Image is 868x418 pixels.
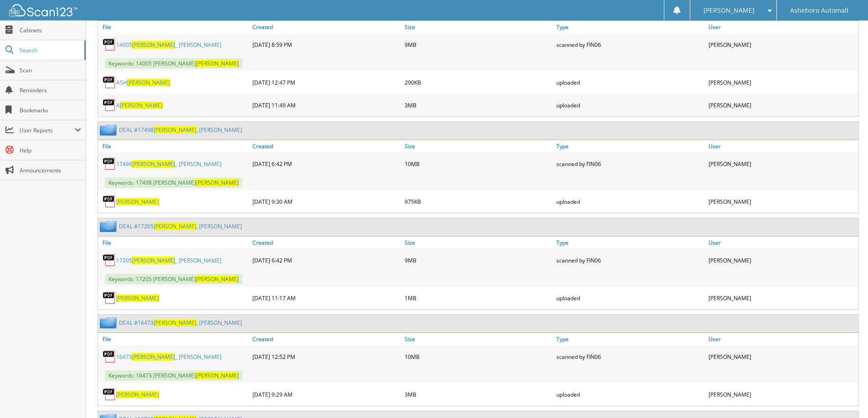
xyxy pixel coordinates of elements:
a: DEAL #17205[PERSON_NAME], [PERSON_NAME] [119,222,242,230]
div: 290KB [402,73,555,91]
img: PDF.png [103,157,116,171]
div: 1MB [402,289,555,307]
a: Created [250,333,402,345]
div: uploaded [554,73,706,91]
a: [PERSON_NAME] [116,391,159,398]
div: uploaded [554,385,706,403]
a: Type [554,21,706,33]
a: Size [402,237,555,249]
div: 975KB [402,192,555,211]
a: DEAL #16473[PERSON_NAME], [PERSON_NAME] [119,319,242,327]
a: DEAL #17498[PERSON_NAME], [PERSON_NAME] [119,126,242,134]
img: PDF.png [103,195,116,208]
a: 17205[PERSON_NAME]_ [PERSON_NAME] [116,257,221,264]
a: A[PERSON_NAME] [116,101,163,109]
a: File [98,21,250,33]
div: [PERSON_NAME] [706,73,858,91]
span: Keywords: 16473 [PERSON_NAME] [105,370,242,381]
div: [DATE] 11:49 AM [250,96,402,114]
div: [PERSON_NAME] [706,96,858,114]
span: [PERSON_NAME] [154,222,196,230]
div: uploaded [554,192,706,211]
a: [PERSON_NAME] [116,198,159,206]
div: [DATE] 6:42 PM [250,251,402,269]
span: Help [20,146,81,154]
img: PDF.png [103,38,116,51]
img: PDF.png [103,291,116,305]
div: [PERSON_NAME] [706,385,858,403]
div: [DATE] 9:29 AM [250,385,402,403]
div: [DATE] 12:52 PM [250,347,402,366]
iframe: Chat Widget [822,374,868,418]
span: [PERSON_NAME] [132,353,175,361]
div: 10MB [402,347,555,366]
span: [PERSON_NAME] [120,101,163,109]
a: Size [402,21,555,33]
span: [PERSON_NAME] [154,319,196,327]
img: PDF.png [103,76,116,89]
span: Keywords: 17205 [PERSON_NAME] [105,274,242,284]
span: Cabinets [20,26,81,34]
span: Search [20,46,80,54]
span: [PERSON_NAME] [196,60,239,67]
a: Type [554,237,706,249]
span: [PERSON_NAME] [196,372,239,379]
span: Reminders [20,86,81,94]
img: PDF.png [103,253,116,267]
span: Asheboro Automall [790,8,848,13]
div: 9MB [402,35,555,54]
img: folder2.png [100,221,119,232]
div: uploaded [554,96,706,114]
img: PDF.png [103,388,116,401]
div: 3MB [402,385,555,403]
div: scanned by FIN06 [554,347,706,366]
div: [PERSON_NAME] [706,35,858,54]
span: [PERSON_NAME] [132,160,175,168]
div: scanned by FIN06 [554,35,706,54]
span: [PERSON_NAME] [704,8,755,13]
a: User [706,21,858,33]
a: ASH[PERSON_NAME] [116,79,170,86]
div: [PERSON_NAME] [706,155,858,173]
a: User [706,237,858,249]
div: [DATE] 8:59 PM [250,35,402,54]
a: Size [402,140,555,152]
a: User [706,140,858,152]
img: PDF.png [103,98,116,112]
a: Size [402,333,555,345]
a: File [98,237,250,249]
span: [PERSON_NAME] [132,41,175,49]
div: [PERSON_NAME] [706,347,858,366]
span: Scan [20,66,81,74]
img: folder2.png [100,317,119,328]
a: File [98,333,250,345]
span: [PERSON_NAME] [154,126,196,134]
a: Created [250,21,402,33]
span: [PERSON_NAME] [196,275,239,283]
span: [PERSON_NAME] [196,179,239,186]
div: scanned by FIN06 [554,251,706,269]
a: [PERSON_NAME] [116,294,159,302]
img: folder2.png [100,124,119,136]
span: [PERSON_NAME] [127,79,170,86]
a: File [98,140,250,152]
div: 10MB [402,155,555,173]
div: 9MB [402,251,555,269]
a: 16473[PERSON_NAME]_ [PERSON_NAME] [116,353,221,361]
a: 14005[PERSON_NAME]_ [PERSON_NAME] [116,41,221,49]
span: Keywords: 17498 [PERSON_NAME] [105,177,242,188]
div: [DATE] 12:47 PM [250,73,402,91]
span: [PERSON_NAME] [132,257,175,264]
div: [PERSON_NAME] [706,192,858,211]
a: Created [250,237,402,249]
a: 17498[PERSON_NAME]_ [PERSON_NAME] [116,160,221,168]
img: scan123-logo-white.svg [9,4,77,16]
div: [PERSON_NAME] [706,289,858,307]
span: User Reports [20,126,75,134]
div: [DATE] 11:17 AM [250,289,402,307]
div: scanned by FIN06 [554,155,706,173]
